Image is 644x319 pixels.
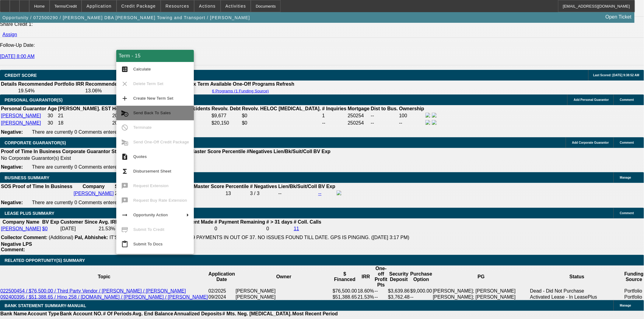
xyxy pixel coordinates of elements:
td: 0 [214,226,265,232]
span: There are currently 0 Comments entered on this opportunity [32,200,161,205]
b: BV Exp [318,184,335,189]
a: [PERSON_NAME] [1,226,41,231]
span: Add Corporate Guarantor [572,141,609,144]
span: (Additional) [49,235,73,240]
b: Customer Since [61,219,98,225]
span: Opportunity Action [133,213,168,217]
span: Credit Package [121,4,156,9]
td: 13.06% [85,88,149,94]
span: Add Personal Guarantor [574,98,609,101]
td: [PERSON_NAME] [235,294,332,300]
td: [PERSON_NAME] [235,288,332,294]
span: CORPORATE GUARANTOR(S) [5,140,66,145]
b: # Negatives [250,184,277,189]
td: [PERSON_NAME]; [PERSON_NAME] [432,294,530,300]
td: -- [410,294,432,300]
td: 0 [266,226,293,232]
b: Pal, Abhishek: [75,235,108,240]
b: # Coll. Calls [294,219,321,225]
th: Most Recent Period [292,311,338,317]
td: -- [322,120,347,126]
span: Submit To Docs [133,242,163,246]
th: Proof of Time In Business [12,184,73,190]
td: $3,639.86 [388,288,410,294]
td: 21 [58,112,111,119]
td: -- [374,294,388,300]
th: Recommended One Off IRR [85,81,149,87]
a: $0 [42,226,48,231]
td: 30 [47,120,57,126]
td: 21.53% [98,226,119,232]
td: Portfolio [624,288,644,294]
span: Manage [620,304,631,307]
b: Start [115,184,126,189]
th: Annualized Deposits [173,311,222,317]
b: # Payment Made [175,219,213,225]
b: Paynet Master Score [173,149,221,154]
span: IT'S A NEW CONTRACT WITH ONLY 9 PAYMENTS IN OUT OF 37. NO ISSUES FOUND TILL DATE. GPS IS PINGING.... [110,235,410,240]
td: $9,000.00 [410,288,432,294]
a: Assign [2,32,17,37]
td: -- [371,120,398,126]
span: Actions [199,4,216,9]
b: Avg. IRR [99,219,119,225]
th: Funding Source [624,266,644,288]
a: 092400395 / $51,388.65 / Hino 258 / [DOMAIN_NAME] / [PERSON_NAME] / [PERSON_NAME] [0,294,208,300]
a: [PERSON_NAME] [74,191,114,196]
img: linkedin-icon.png [432,113,437,118]
a: 022500454 / $76,500.00 / Third Party Vendor / [PERSON_NAME] / [PERSON_NAME] [0,288,186,293]
span: There are currently 0 Comments entered on this opportunity [32,164,161,170]
b: # > 31 days [266,219,292,225]
td: 2024 [114,190,126,197]
button: Activities [221,0,251,12]
span: Application [86,4,111,9]
span: Manage [620,176,631,179]
b: # Payment Remaining [215,219,265,225]
td: $76,500.00 [332,288,357,294]
td: Portfolio [624,294,644,300]
mat-icon: functions [121,168,128,175]
span: Quotes [133,154,147,159]
td: 100 [399,112,425,119]
th: Proof of Time In Business [1,149,61,155]
span: Calculate [133,67,151,71]
span: Disbursement Sheet [133,169,171,173]
td: $9,677 [211,112,241,119]
b: Collector Comment: [1,235,47,240]
span: Comment [620,141,634,144]
td: 09/2024 [208,294,235,300]
span: LEASE PLUS SUMMARY [5,211,54,216]
button: Actions [194,0,220,12]
b: Corporate Guarantor [62,149,110,154]
td: [DATE] [60,226,98,232]
td: $20,150 [211,120,241,126]
th: # Mts. Neg. [MEDICAL_DATA]. [222,311,292,317]
b: Revolv. Debt [212,106,241,111]
mat-icon: cancel_schedule_send [121,109,128,117]
td: $51,388.65 [332,294,357,300]
td: 30 [47,112,57,119]
b: Dist to Bus. [371,106,398,111]
b: # Inquiries [322,106,346,111]
th: Status [530,266,624,288]
th: Avg. End Balance [132,311,174,317]
b: Lien/Bk/Suit/Coll [274,149,312,154]
b: Company Name [2,219,39,225]
td: 9 [175,226,214,232]
span: RELATED OPPORTUNITY(S) SUMMARY [5,258,85,263]
span: Last Scored: [DATE] 9:38:52 AM [593,74,639,77]
div: 13 [226,191,249,196]
a: 11 [294,226,299,231]
b: Negative LPS Comment: [1,242,32,252]
td: $0 [242,112,321,119]
td: No Corporate Guarantor(s) Exist [1,155,333,161]
a: [PERSON_NAME] [1,120,41,125]
b: Home Owner Since [112,106,157,111]
b: BV Exp [42,219,59,225]
b: Lien/Bk/Suit/Coll [278,184,317,189]
td: -- [399,120,425,126]
div: 3 / 3 [250,191,277,196]
b: Incidents [189,106,210,111]
b: BV Exp [313,149,331,154]
th: IRR [357,266,374,288]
